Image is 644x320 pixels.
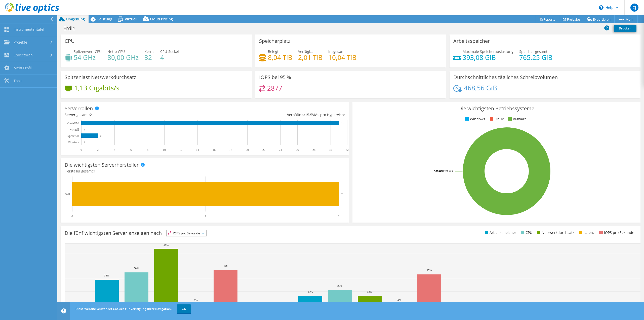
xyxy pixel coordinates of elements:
text: 47% [427,269,432,272]
text: 22 [262,148,265,152]
h4: 393,08 GiB [463,55,513,60]
span: Belegt [268,49,278,54]
text: 4 [114,148,115,152]
text: 2 [100,135,102,137]
span: Insgesamt [328,49,346,54]
h4: 2,01 TiB [298,55,323,60]
h4: 80,00 GHz [107,55,139,60]
text: 8 [147,148,148,152]
span: Leistung [97,17,112,21]
text: 20 [246,148,249,152]
text: 28 [312,148,315,152]
span: Diese Website verwendet Cookies zur Verfolgung Ihrer Navigation. [75,307,172,311]
h3: IOPS bei 95 % [259,75,291,80]
span: CJ [630,4,638,12]
text: 30 [329,148,332,152]
li: Latenz [578,230,595,235]
text: Hypervisor [65,134,79,138]
text: 14 [196,148,199,152]
h4: 1,13 Gigabits/s [74,85,119,91]
text: 0 [84,141,85,144]
a: Mehr [614,15,638,23]
text: Physisch [68,140,79,144]
text: 0% [397,299,401,302]
span: Kerne [144,49,154,54]
text: 0 [84,128,85,131]
span: Verfügbar [298,49,315,54]
li: CPU [519,230,532,235]
span: IOPS pro Sekunde [167,230,206,236]
span: 15.5 [305,112,312,117]
h3: CPU [65,38,75,44]
text: 0 [71,215,73,218]
span: Virtuell [125,17,137,21]
text: 10 [163,148,166,152]
tspan: 100.0% [434,169,443,173]
h3: Arbeitsspeicher [453,38,490,44]
li: Windows [464,116,485,122]
li: Netzwerkdurchsatz [536,230,574,235]
text: 1 [205,215,206,218]
span: Umgebung [66,17,85,21]
span: 2 [90,112,92,117]
text: Gast-VM [67,122,79,125]
h4: 765,25 GiB [519,55,552,60]
a: Drucken [614,25,636,32]
h4: 54 GHz [74,55,102,60]
span: CPU-Sockel [160,49,179,54]
div: Verhältnis: VMs pro Hypervisor [205,112,345,118]
text: 32 [346,148,349,152]
text: 38% [104,274,109,277]
h3: Die wichtigsten Serverhersteller [65,162,139,168]
text: 13% [367,290,372,293]
text: 2 [338,215,340,218]
h4: Hersteller gesamt: [65,168,345,174]
text: 2 [97,148,99,152]
text: Virtuell [70,128,79,131]
h4: 2877 [267,85,282,91]
h3: Serverrollen [65,106,93,111]
tspan: ESXi 6.7 [443,169,453,173]
text: Dell [65,193,70,196]
h4: 32 [144,55,154,60]
text: 0 [80,148,82,152]
text: 13% [308,290,313,293]
h4: 8,04 TiB [268,55,292,60]
h3: Durchschnittliches tägliches Schreibvolumen [453,75,558,80]
text: 0% [194,299,198,302]
h4: 10,04 TiB [328,55,356,60]
text: 18 [229,148,232,152]
span: Speicher gesamt [519,49,547,54]
text: 24 [279,148,282,152]
span: 1 [94,169,96,173]
text: 26 [296,148,299,152]
text: 2 [341,193,343,196]
a: Exportieren [584,15,615,23]
h3: Speicherplatz [259,38,290,44]
li: VMware [507,116,527,122]
text: 87% [164,244,169,247]
div: Server gesamt: [65,112,205,118]
h1: Erdle [61,26,83,31]
a: Reports [535,15,559,23]
li: IOPS pro Sekunde [598,230,634,235]
span: Spitzenwert CPU [74,49,102,54]
svg: \n [599,5,603,10]
span: Netto-CPU [107,49,125,54]
text: 6 [130,148,132,152]
text: 12 [179,148,182,152]
h4: 4 [160,55,179,60]
span: Maximale Speicherauslastung [463,49,513,54]
a: OK [177,304,191,313]
li: Arbeitsspeicher [484,230,516,235]
text: 50% [134,267,139,270]
a: Freigabe [559,15,584,23]
text: 16 [213,148,216,152]
h4: 468,56 GiB [464,85,497,91]
text: 23% [337,284,342,287]
span: Cloud Pricing [150,17,173,21]
li: Linux [489,116,504,122]
h3: Die wichtigsten Betriebssysteme [356,106,637,111]
text: 31 [341,122,344,125]
h3: Spitzenlast Netzwerkdurchsatz [65,75,136,80]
